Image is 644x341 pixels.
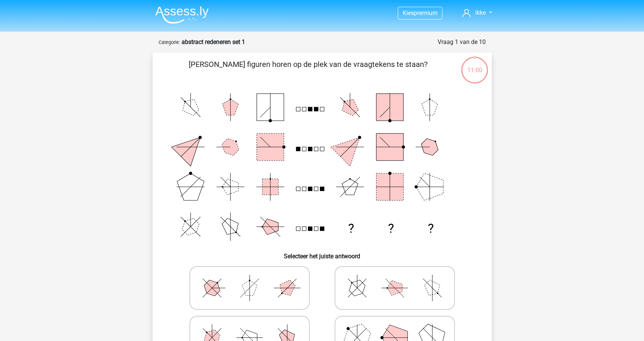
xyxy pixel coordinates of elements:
p: [PERSON_NAME] figuren horen op de plek van de vraagtekens te staan? [165,59,452,81]
span: ikke [475,9,486,16]
text: ? [388,221,394,236]
span: premium [414,9,438,17]
text: ? [428,221,434,236]
div: Vraag 1 van de 10 [438,38,486,47]
strong: abstract redeneren set 1 [182,38,245,45]
a: Kiespremium [398,8,442,18]
a: ikke [459,8,495,17]
h6: Selecteer het juiste antwoord [165,247,480,260]
img: Assessly [155,6,209,24]
text: ? [348,221,354,236]
small: Categorie: [159,39,180,45]
div: 11:00 [461,56,489,75]
span: Kies [403,9,414,17]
